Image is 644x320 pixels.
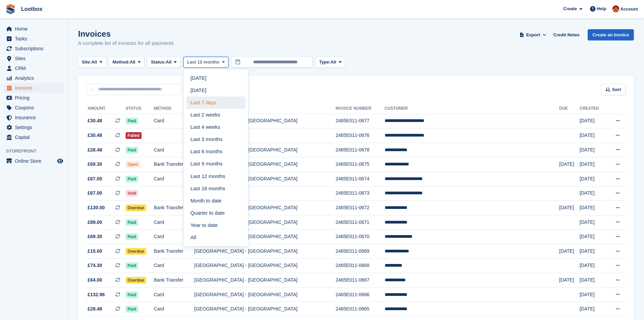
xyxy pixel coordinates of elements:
[154,114,194,128] td: Card
[559,157,579,172] td: [DATE]
[563,5,577,12] span: Create
[331,59,336,66] span: All
[335,143,384,157] td: 2465E011-0678
[579,302,606,317] td: [DATE]
[579,128,606,143] td: [DATE]
[3,73,64,83] a: menu
[186,109,245,121] a: Last 2 weeks
[579,244,606,259] td: [DATE]
[194,287,335,302] td: [GEOGRAPHIC_DATA] - [GEOGRAPHIC_DATA]
[579,273,606,288] td: [DATE]
[335,186,384,201] td: 2465E011-0673
[194,244,335,259] td: [GEOGRAPHIC_DATA] - [GEOGRAPHIC_DATA]
[88,219,102,226] span: £89.00
[335,103,384,114] th: Invoice Number
[166,59,172,66] span: All
[3,103,64,112] a: menu
[186,182,245,195] a: Last 18 months
[88,262,102,269] span: £74.30
[6,148,68,155] span: Storefront
[154,157,194,172] td: Bank Transfer
[126,277,146,284] span: Overdue
[126,205,146,211] span: Overdue
[315,57,345,68] button: Type: All
[335,215,384,230] td: 2465E011-0671
[385,103,559,114] th: Customer
[126,176,138,182] span: Paid
[126,161,140,168] span: Open
[579,143,606,157] td: [DATE]
[15,73,56,83] span: Analytics
[579,201,606,215] td: [DATE]
[579,230,606,244] td: [DATE]
[187,59,219,66] span: Last 12 months
[15,103,56,112] span: Coupons
[109,57,145,68] button: Method: All
[186,231,245,244] a: All
[559,201,579,215] td: [DATE]
[335,273,384,288] td: 2465E011-0667
[151,59,166,66] span: Status:
[183,57,228,68] button: Last 12 months
[5,4,16,14] img: stora-icon-8386f47178a22dfd0bd8f6a31ec36ba5ce8667c1dd55bd0f319d3a0aa187defe.svg
[88,146,102,154] span: £28.48
[154,215,194,230] td: Card
[194,143,335,157] td: [GEOGRAPHIC_DATA] - [GEOGRAPHIC_DATA]
[126,291,138,298] span: Paid
[186,96,245,109] a: Last 7 days
[579,287,606,302] td: [DATE]
[126,233,138,240] span: Paid
[126,262,138,269] span: Paid
[526,32,540,38] span: Export
[579,114,606,128] td: [DATE]
[154,302,194,317] td: Card
[15,24,56,34] span: Home
[579,186,606,201] td: [DATE]
[186,219,245,231] a: Year to date
[559,273,579,288] td: [DATE]
[88,175,102,182] span: £67.00
[3,123,64,132] a: menu
[194,259,335,273] td: [GEOGRAPHIC_DATA] - [GEOGRAPHIC_DATA]
[126,103,154,114] th: Status
[579,215,606,230] td: [DATE]
[186,133,245,145] a: Last 3 months
[154,273,194,288] td: Bank Transfer
[194,103,335,114] th: Site
[86,103,126,114] th: Amount
[559,244,579,259] td: [DATE]
[154,143,194,157] td: Card
[82,59,91,66] span: Site:
[126,132,142,139] span: Failed
[335,172,384,186] td: 2465E011-0674
[579,259,606,273] td: [DATE]
[88,132,102,139] span: £30.48
[194,157,335,172] td: [GEOGRAPHIC_DATA] - [GEOGRAPHIC_DATA]
[518,29,548,40] button: Export
[3,24,64,34] a: menu
[335,201,384,215] td: 2465E011-0672
[126,248,146,255] span: Overdue
[88,161,102,168] span: £69.30
[15,132,56,142] span: Capital
[194,114,335,128] td: [GEOGRAPHIC_DATA] - [GEOGRAPHIC_DATA]
[3,113,64,122] a: menu
[335,128,384,143] td: 2465E011-0676
[579,157,606,172] td: [DATE]
[154,103,194,114] th: Method
[3,54,64,63] a: menu
[113,59,130,66] span: Method:
[186,207,245,219] a: Quarter to date
[194,302,335,317] td: [GEOGRAPHIC_DATA] - [GEOGRAPHIC_DATA]
[78,57,106,68] button: Site: All
[3,132,64,142] a: menu
[186,195,245,207] a: Month to date
[15,54,56,63] span: Sites
[78,29,174,38] h1: Invoices
[186,84,245,96] a: [DATE]
[579,103,606,114] th: Created
[147,57,180,68] button: Status: All
[319,59,331,66] span: Type:
[15,34,56,43] span: Tasks
[126,306,138,313] span: Paid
